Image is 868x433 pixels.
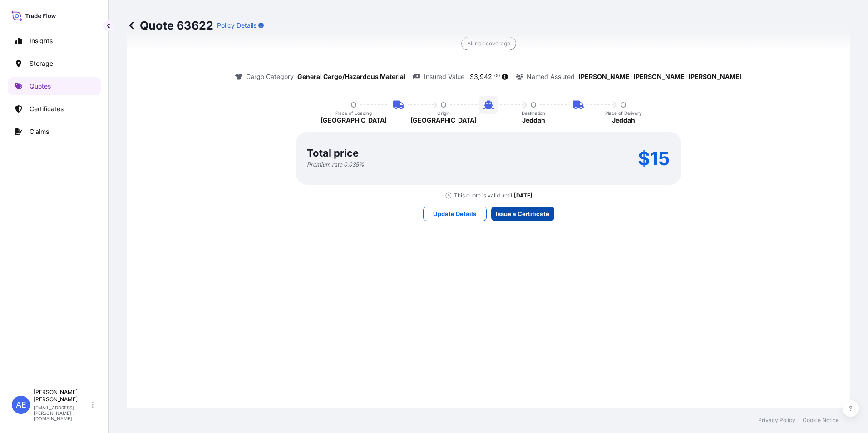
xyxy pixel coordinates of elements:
p: [GEOGRAPHIC_DATA] [410,116,477,125]
p: Quotes [30,82,51,91]
a: Cookie Notice [803,417,839,424]
p: Certificates [30,104,64,113]
span: 3 [474,74,478,80]
span: 00 [494,74,500,78]
span: . [493,74,494,78]
p: General Cargo/Hazardous Material [297,72,405,81]
p: Premium rate 0.035 % [307,161,364,168]
p: [PERSON_NAME] [PERSON_NAME] [PERSON_NAME] [578,72,742,81]
p: Quote 63622 [127,18,213,33]
a: Privacy Policy [758,417,795,424]
button: Issue a Certificate [491,207,554,221]
a: Certificates [8,100,101,118]
p: Jeddah [612,116,635,125]
p: [DATE] [514,192,533,199]
p: Named Assured [527,72,575,81]
a: Quotes [8,77,101,95]
a: Storage [8,54,101,73]
p: Origin [437,110,450,116]
p: [EMAIL_ADDRESS][PERSON_NAME][DOMAIN_NAME] [34,405,90,421]
p: Cargo Category [246,72,294,81]
p: Total price [307,148,359,157]
p: Place of Delivery [605,110,642,116]
p: $15 [638,151,670,166]
p: [GEOGRAPHIC_DATA] [321,116,387,125]
span: 942 [480,74,492,80]
p: Storage [30,59,53,68]
a: Claims [8,123,101,141]
p: Claims [30,127,49,136]
span: , [478,74,480,80]
p: Place of Loading [335,110,372,116]
p: Policy Details [217,21,256,30]
p: Jeddah [522,116,545,125]
span: $ [470,74,474,80]
p: This quote is valid until [454,192,512,199]
button: Update Details [423,207,487,221]
a: Insights [8,32,101,50]
p: Insured Value [424,72,464,81]
p: Destination [522,110,545,116]
p: Insights [30,36,53,45]
p: [PERSON_NAME] [PERSON_NAME] [34,389,90,403]
p: Update Details [433,209,476,218]
p: Issue a Certificate [496,209,549,218]
span: AE [16,400,26,409]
